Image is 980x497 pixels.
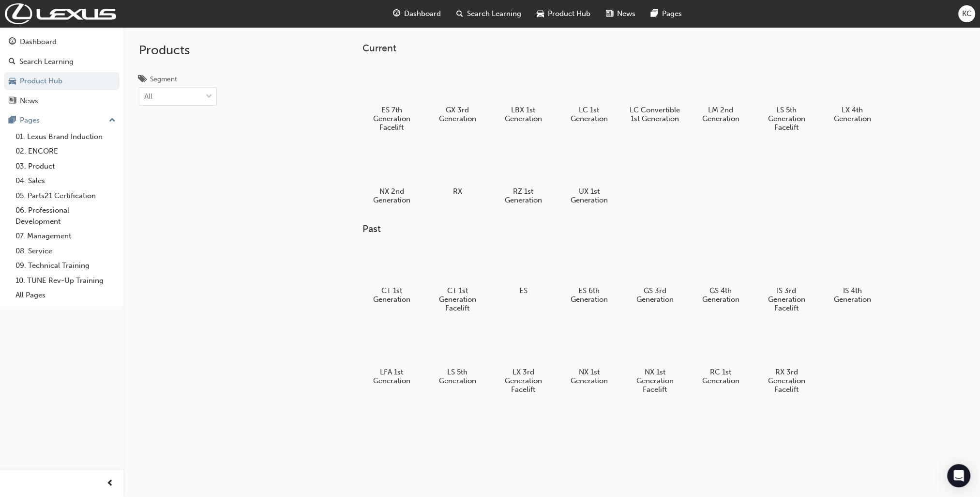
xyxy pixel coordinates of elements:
[823,243,881,308] a: IS 4th Generation
[606,8,613,20] span: news-icon
[467,8,521,19] span: Search Learning
[695,106,746,123] h5: LM 2nd Generation
[404,8,441,19] span: Dashboard
[109,114,116,127] span: up-icon
[626,62,684,126] a: LC Convertible 1st Generation
[617,8,635,19] span: News
[692,324,750,389] a: RC 1st Generation
[962,8,972,19] span: KC
[20,36,57,47] div: Dashboard
[823,62,881,126] a: LX 4th Generation
[366,286,417,304] h5: CT 1st Generation
[12,203,120,229] a: 06. Professional Development
[428,243,486,316] a: CT 1st Generation Facelift
[12,188,120,203] a: 05. Parts21 Certification
[692,243,750,308] a: GS 4th Generation
[366,368,417,385] h5: LFA 1st Generation
[560,324,618,389] a: NX 1st Generation
[498,286,549,295] h5: ES
[432,187,483,196] h5: RX
[449,4,529,24] a: search-iconSearch Learning
[150,75,177,84] div: Segment
[206,91,212,103] span: down-icon
[662,8,682,19] span: Pages
[12,144,120,159] a: 02. ENCORE
[564,106,615,123] h5: LC 1st Generation
[393,8,400,20] span: guage-icon
[428,62,486,126] a: GX 3rd Generation
[498,368,549,394] h5: LX 3rd Generation Facelift
[20,95,38,107] div: News
[695,368,746,385] h5: RC 1st Generation
[12,258,120,273] a: 09. Technical Training
[498,106,549,123] h5: LBX 1st Generation
[761,368,812,394] h5: RX 3rd Generation Facelift
[9,116,16,125] span: pages-icon
[651,8,658,20] span: pages-icon
[9,38,16,47] span: guage-icon
[4,33,120,51] a: Dashboard
[139,43,217,58] h2: Products
[19,56,74,67] div: Search Learning
[757,62,815,135] a: LS 5th Generation Facelift
[12,244,120,259] a: 08. Service
[432,106,483,123] h5: GX 3rd Generation
[12,288,120,303] a: All Pages
[4,111,120,129] button: Pages
[428,324,486,389] a: LS 5th Generation
[548,8,590,19] span: Product Hub
[4,92,120,110] a: News
[4,53,120,71] a: Search Learning
[761,106,812,132] h5: LS 5th Generation Facelift
[494,62,552,126] a: LBX 1st Generation
[12,173,120,188] a: 04. Sales
[498,187,549,204] h5: RZ 1st Generation
[692,62,750,126] a: LM 2nd Generation
[362,143,421,208] a: NX 2nd Generation
[385,4,449,24] a: guage-iconDashboard
[144,91,152,102] div: All
[598,4,643,24] a: news-iconNews
[643,4,690,24] a: pages-iconPages
[20,115,40,126] div: Pages
[12,273,120,288] a: 10. TUNE Rev-Up Training
[757,324,815,398] a: RX 3rd Generation Facelift
[564,286,615,304] h5: ES 6th Generation
[564,368,615,385] h5: NX 1st Generation
[761,286,812,312] h5: IS 3rd Generation Facelift
[494,243,552,299] a: ES
[947,464,970,487] div: Open Intercom Messenger
[827,286,878,304] h5: IS 4th Generation
[9,77,16,86] span: car-icon
[630,368,680,394] h5: NX 1st Generation Facelift
[456,8,463,20] span: search-icon
[9,58,15,66] span: search-icon
[630,106,680,123] h5: LC Convertible 1st Generation
[362,223,912,234] h3: Past
[362,324,421,389] a: LFA 1st Generation
[366,106,417,132] h5: ES 7th Generation Facelift
[560,243,618,308] a: ES 6th Generation
[537,8,544,20] span: car-icon
[560,62,618,126] a: LC 1st Generation
[757,243,815,316] a: IS 3rd Generation Facelift
[12,129,120,144] a: 01. Lexus Brand Induction
[362,243,421,308] a: CT 1st Generation
[428,143,486,199] a: RX
[5,3,116,24] img: Trak
[630,286,680,304] h5: GS 3rd Generation
[432,368,483,385] h5: LS 5th Generation
[494,143,552,208] a: RZ 1st Generation
[432,286,483,312] h5: CT 1st Generation Facelift
[139,76,146,84] span: tags-icon
[626,324,684,398] a: NX 1st Generation Facelift
[4,72,120,90] a: Product Hub
[362,43,912,54] h3: Current
[12,159,120,174] a: 03. Product
[362,62,421,135] a: ES 7th Generation Facelift
[9,97,16,106] span: news-icon
[12,229,120,244] a: 07. Management
[106,478,114,490] span: prev-icon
